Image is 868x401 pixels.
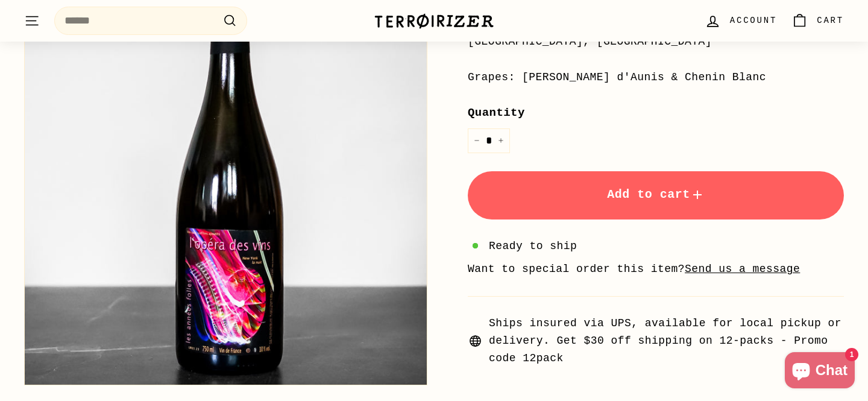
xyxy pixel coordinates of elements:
[468,128,486,153] button: Reduce item quantity by one
[468,171,844,219] button: Add to cart
[468,33,844,51] div: [GEOGRAPHIC_DATA], [GEOGRAPHIC_DATA]
[697,3,784,39] a: Account
[781,352,858,391] inbox-online-store-chat: Shopify online store chat
[489,238,577,255] span: Ready to ship
[685,263,800,275] a: Send us a message
[489,315,844,367] span: Ships insured via UPS, available for local pickup or delivery. Get $30 off shipping on 12-packs -...
[784,3,851,39] a: Cart
[468,104,844,122] label: Quantity
[468,128,510,153] input: quantity
[468,260,844,278] li: Want to special order this item?
[817,14,844,27] span: Cart
[492,128,510,153] button: Increase item quantity by one
[730,14,777,27] span: Account
[607,188,705,201] span: Add to cart
[468,69,844,86] div: Grapes: [PERSON_NAME] d'Aunis & Chenin Blanc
